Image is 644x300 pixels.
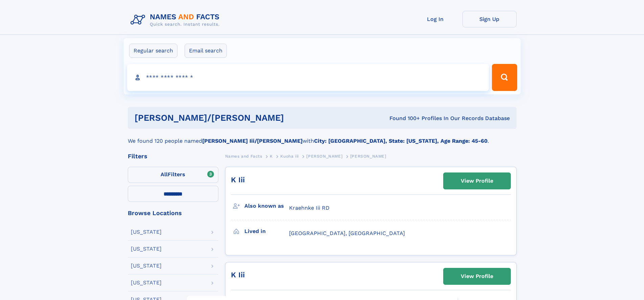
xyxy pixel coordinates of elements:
a: K [270,152,273,160]
a: [PERSON_NAME] [306,152,342,160]
a: View Profile [444,173,510,189]
h3: Lived in [244,226,289,237]
a: K Iii [231,176,245,184]
div: [US_STATE] [131,280,162,285]
div: Browse Locations [128,210,218,216]
label: Regular search [129,44,177,58]
a: Names and Facts [225,152,262,160]
h1: [PERSON_NAME]/[PERSON_NAME] [135,114,337,122]
div: [US_STATE] [131,229,162,235]
a: Log In [408,11,462,27]
input: search input [127,64,489,91]
a: K Iii [231,271,245,279]
label: Email search [185,44,227,58]
div: Found 100+ Profiles In Our Records Database [337,115,510,122]
span: Kuoha iii [280,154,299,159]
div: [US_STATE] [131,263,162,269]
span: K [270,154,273,159]
span: Kraehnke Iii RD [289,205,330,211]
span: [GEOGRAPHIC_DATA], [GEOGRAPHIC_DATA] [289,230,405,236]
div: View Profile [461,173,493,189]
div: View Profile [461,269,493,284]
img: Logo Names and Facts [128,11,225,29]
label: Filters [128,167,218,183]
a: Sign Up [462,11,517,27]
div: We found 120 people named with . [128,129,517,145]
b: [PERSON_NAME] Iii/[PERSON_NAME] [202,138,303,144]
div: Filters [128,153,218,159]
h3: Also known as [244,200,289,212]
a: Kuoha iii [280,152,299,160]
span: [PERSON_NAME] [306,154,342,159]
button: Search Button [492,64,517,91]
b: City: [GEOGRAPHIC_DATA], State: [US_STATE], Age Range: 45-60 [314,138,487,144]
span: [PERSON_NAME] [350,154,386,159]
a: View Profile [444,268,510,284]
div: [US_STATE] [131,246,162,252]
span: All [161,171,168,178]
